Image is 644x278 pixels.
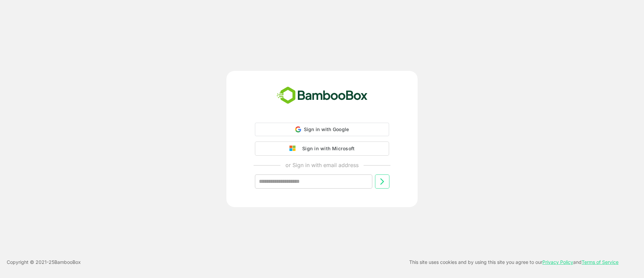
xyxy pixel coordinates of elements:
[582,259,619,265] a: Terms of Service
[7,258,81,266] p: Copyright © 2021- 25 BambooBox
[285,161,359,169] p: or Sign in with email address
[255,123,389,136] div: Sign in with Google
[289,146,299,152] img: google
[255,142,389,156] button: Sign in with Microsoft
[273,84,371,107] img: bamboobox
[304,126,349,132] span: Sign in with Google
[409,258,619,266] p: This site uses cookies and by using this site you agree to our and
[299,144,355,153] div: Sign in with Microsoft
[542,259,573,265] a: Privacy Policy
